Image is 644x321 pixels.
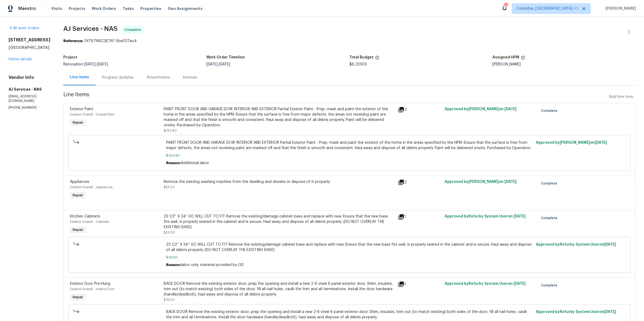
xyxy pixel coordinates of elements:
span: Complete [541,283,559,288]
span: [DATE] [514,282,526,286]
div: Line Items [70,75,89,80]
span: [DATE] [604,310,616,314]
div: Attachments [147,75,170,80]
span: $25.00 [164,231,175,234]
div: 2 [398,179,441,186]
b: Reference: [63,39,83,43]
div: PAINT FRONT DOOR AND GARAGE DOIR INTERIOR AND EXTERIOR Partial Exterior Paint - Prep, mask and pa... [164,106,395,128]
span: Approved by Refurby System User on [536,243,616,246]
span: [DATE] [514,215,526,218]
span: Columbia, [GEOGRAPHIC_DATA] + 1 [516,6,578,11]
span: Projects [69,6,85,11]
span: Kitchen Cabinets [70,215,100,218]
div: Progress Updates [102,75,134,80]
span: labor only, material provided by OD [181,263,244,267]
span: - [84,62,108,66]
span: Exterior Overall - Cabinets [70,220,109,223]
div: Remove the existing washing machine from the dwelling and donate or dispose of it properly. [164,179,395,185]
span: $25.00 [166,255,533,260]
span: $55.00 [164,186,175,189]
span: Renovation [63,62,108,66]
span: AJ Services - NAS [63,25,118,32]
span: Work Orders [92,6,116,11]
div: Invoices [183,75,197,80]
span: Complete [125,27,143,32]
p: [EMAIL_ADDRESS][DOMAIN_NAME] [9,94,50,103]
a: Home details [9,57,32,61]
span: BACK DOOR Remove the existing exterior door, prep the opening and install a new 2-6 steel 6 panel... [166,309,533,320]
span: 23 1/2” X 34” GC WILL CUT TO FIT Remove the existing/damage cabinet base and replace with new. En... [166,242,533,253]
span: [DATE] [84,62,96,66]
span: Approved by Refurby System User on [445,215,526,218]
span: Repair [71,227,85,233]
span: $6,209.13 [349,62,367,66]
span: Repair [71,193,85,198]
span: Exterior Overall - Overall Paint [70,113,115,116]
span: PAINT FRONT DOOR AND GARAGE DOIR INTERIOR AND EXTERIOR Partial Exterior Paint - Prep, mask and pa... [166,140,533,151]
span: $253.80 [166,153,533,158]
span: Exterior Overall - Appliances [70,186,112,189]
span: Repair [71,294,85,300]
span: [DATE] [504,107,517,111]
span: Visits [51,6,62,11]
span: Approved by Refurby System User on [536,310,616,314]
span: Complete [541,181,559,186]
span: Tasks [123,7,134,10]
div: 1 [398,214,441,220]
h5: Work Order Timeline [206,56,245,59]
span: $75.00 [164,298,175,301]
h5: Assigned HPM [492,56,519,59]
span: Additional labor [181,161,209,165]
h5: Project [63,56,77,59]
h4: Vendor Info [9,75,50,80]
span: [PERSON_NAME] [603,6,636,11]
span: Exterior Paint [70,107,93,111]
div: 23 1/2” X 34” GC WILL CUT TO FIT Remove the existing/damage cabinet base and replace with new. En... [164,214,395,230]
span: Repair [71,120,85,125]
span: Maestro [18,6,36,11]
span: [DATE] [206,62,218,66]
h2: [STREET_ADDRESS] [9,37,50,43]
div: 2 [398,106,441,113]
span: Appliances [70,180,89,184]
h5: [GEOGRAPHIC_DATA] [9,45,50,50]
span: [DATE] [595,141,607,145]
div: [PERSON_NAME] [492,62,635,66]
span: [DATE] [504,180,517,184]
h5: Total Budget [349,56,374,59]
span: Exterior Overall - Interior Door [70,287,114,291]
span: Exterior Door Pre-Hung [70,282,110,286]
span: Approved by [PERSON_NAME] on [536,141,607,145]
span: [DATE] [219,62,230,66]
span: [DATE] [604,243,616,246]
span: $253.80 [164,129,177,132]
span: - [206,62,230,66]
span: Approved by [PERSON_NAME] on [445,107,517,111]
p: [PHONE_NUMBER] [9,105,50,110]
span: Line Items [63,92,607,102]
div: 1 [398,281,441,287]
div: 3XTK7WEC3E7AT-5be037ec4 [63,38,635,44]
span: Complete [541,108,559,113]
span: Approved by Refurby System User on [445,282,526,286]
span: The total cost of line items that have been proposed by Opendoor. This sum includes line items th... [375,56,379,62]
span: Reason: [166,161,181,165]
h5: AJ Services - NAS [9,87,50,92]
span: Approved by [PERSON_NAME] on [445,180,517,184]
span: Complete [541,215,559,221]
span: [DATE] [97,62,108,66]
span: Properties [140,6,161,11]
span: Reason: [166,263,181,267]
span: The hpm assigned to this work order. [521,56,525,62]
div: BACK DOOR Remove the existing exterior door, prep the opening and install a new 2-6 steel 6 panel... [164,281,395,297]
a: All work orders [9,26,39,30]
div: 49 [504,3,508,9]
span: Geo Assignments [168,6,203,11]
